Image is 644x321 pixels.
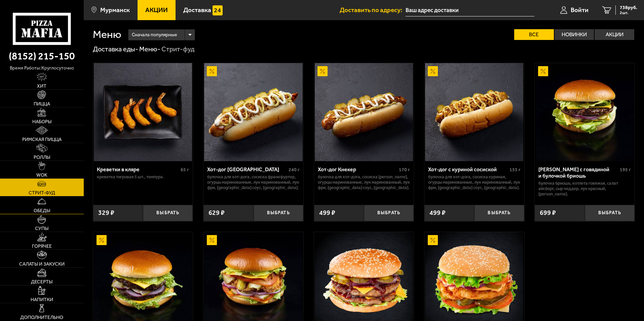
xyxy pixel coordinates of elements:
[538,66,548,76] img: Акционный
[97,174,189,180] p: креветка тигровая 5 шт., темпура.
[585,205,635,221] button: Выбрать
[34,209,50,213] span: Обеды
[97,166,179,173] div: Креветки в кляре
[514,29,554,40] label: Все
[34,102,50,106] span: Пицца
[399,167,410,173] span: 170 г
[555,29,594,40] label: Новинки
[254,205,303,221] button: Выбрать
[143,205,193,221] button: Выбрать
[319,210,335,216] span: 499 ₽
[314,63,414,161] a: АкционныйХот-дог Кнекер
[318,174,410,190] p: булочка для хот-дога, сосиска [PERSON_NAME], огурцы маринованные, лук маринованный, лук фри, [GEO...
[93,45,138,53] a: Доставка еды-
[571,7,589,13] span: Войти
[213,5,223,15] img: 15daf4d41897b9f0e9f617042186c801.svg
[32,120,51,124] span: Наборы
[620,167,631,173] span: 195 г
[317,66,328,76] img: Акционный
[34,155,50,160] span: Роллы
[204,63,302,161] img: Хот-дог Франкфуртер
[620,11,637,15] span: 2 шт.
[139,45,160,53] a: Меню-
[428,235,438,245] img: Акционный
[203,63,303,161] a: АкционныйХот-дог Франкфуртер
[207,235,217,245] img: Акционный
[94,63,192,161] img: Креветки в кляре
[207,174,300,190] p: булочка для хот-дога, сосиска Франкфуртер, огурцы маринованные, лук маринованный, лук фри, [GEOGR...
[29,191,55,195] span: Стрит-фуд
[132,29,177,41] span: Сначала популярные
[289,167,300,173] span: 240 г
[35,226,48,231] span: Супы
[161,45,194,54] div: Стрит-фуд
[540,210,556,216] span: 699 ₽
[424,63,524,161] a: АкционныйХот-дог с куриной сосиской
[19,262,65,267] span: Салаты и закуски
[538,166,618,179] div: [PERSON_NAME] с говядиной и булочкой бриошь
[315,63,413,161] img: Хот-дог Кнекер
[145,7,168,13] span: Акции
[425,63,523,161] img: Хот-дог с куриной сосиской
[37,84,46,89] span: Хит
[406,4,534,16] input: Ваш адрес доставки
[93,63,193,161] a: Креветки в кляре
[207,166,287,173] div: Хот-дог [GEOGRAPHIC_DATA]
[183,7,211,13] span: Доставка
[207,66,217,76] img: Акционный
[509,167,521,173] span: 155 г
[535,63,635,161] a: АкционныйБургер с говядиной и булочкой бриошь
[20,315,63,320] span: Дополнительно
[22,137,62,142] span: Римская пицца
[364,205,414,221] button: Выбрать
[536,63,634,161] img: Бургер с говядиной и булочкой бриошь
[93,29,121,40] h1: Меню
[340,7,406,13] span: Доставить по адресу:
[31,297,53,302] span: Напитки
[97,235,107,245] img: Акционный
[428,174,521,190] p: булочка для хот-дога, сосиска куриная, огурцы маринованные, лук маринованный, лук фри, [GEOGRAPHI...
[620,5,637,10] span: 738 руб.
[474,205,524,221] button: Выбрать
[428,166,508,173] div: Хот-дог с куриной сосиской
[429,210,446,216] span: 499 ₽
[31,280,52,284] span: Десерты
[318,166,397,173] div: Хот-дог Кнекер
[32,244,52,249] span: Горячее
[428,66,438,76] img: Акционный
[36,173,47,178] span: WOK
[181,167,189,173] span: 65 г
[595,29,634,40] label: Акции
[538,181,631,197] p: булочка Бриошь, котлета говяжья, салат айсберг, сыр Чеддер, лук красный, [PERSON_NAME].
[100,7,130,13] span: Мурманск
[209,210,225,216] span: 629 ₽
[98,210,114,216] span: 329 ₽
